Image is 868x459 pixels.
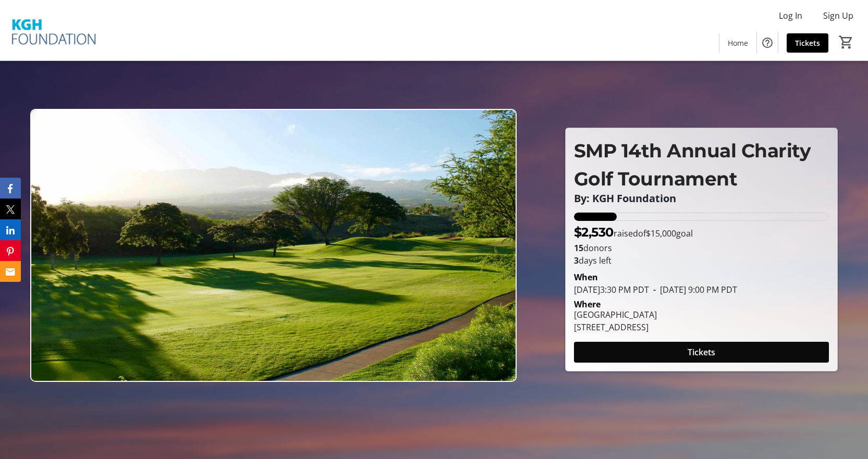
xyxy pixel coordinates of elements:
div: When [574,271,598,283]
span: Sign Up [823,9,853,22]
span: Log In [779,9,802,22]
button: Cart [837,33,855,52]
p: days left [574,254,829,267]
span: [DATE] 3:30 PM PDT [574,284,649,295]
span: $15,000 [646,228,676,239]
span: - [649,284,660,295]
img: Campaign CTA Media Photo [30,109,517,382]
div: 16.87053333333333% of fundraising goal reached [574,213,829,221]
span: SMP 14th Annual Charity Golf Tournament [574,139,811,190]
span: 3 [574,255,579,266]
button: Log In [771,7,811,24]
a: Home [719,33,756,53]
div: [GEOGRAPHIC_DATA] [574,308,657,321]
p: donors [574,242,829,254]
span: Tickets [795,38,820,48]
p: By: KGH Foundation [574,193,829,204]
div: [STREET_ADDRESS] [574,321,657,333]
button: Sign Up [815,7,862,24]
p: raised of goal [574,223,693,242]
img: Kelowna General Hospital Foundation - UBC Southern Medical Program's Logo [6,4,99,56]
span: $2,530 [574,225,614,240]
button: Tickets [574,342,829,363]
div: Where [574,300,601,308]
span: Home [728,38,748,48]
span: Tickets [688,346,715,358]
button: Help [757,32,778,53]
span: [DATE] 9:00 PM PDT [649,284,737,295]
b: 15 [574,242,583,254]
a: Tickets [787,33,828,53]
